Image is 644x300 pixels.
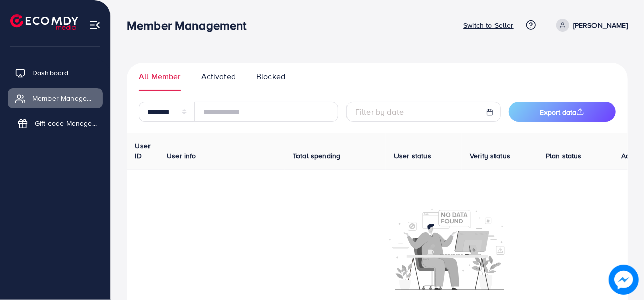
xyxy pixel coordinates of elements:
[8,63,103,83] a: Dashboard
[552,19,628,32] a: [PERSON_NAME]
[35,118,97,128] span: Gift code Management
[355,106,404,117] span: Filter by date
[389,207,505,290] img: No account
[10,14,78,30] img: logo
[463,19,514,31] p: Switch to Seller
[127,18,255,33] h3: Member Management
[540,107,584,117] span: Export data
[167,151,196,161] span: User info
[8,113,103,134] a: Gift code Management
[293,151,340,161] span: Total spending
[609,265,639,295] img: image
[32,93,95,103] span: Member Management
[394,151,431,161] span: User status
[8,88,103,108] a: Member Management
[546,151,582,161] span: Plan status
[470,151,510,161] span: Verify status
[509,102,616,122] button: Export data
[201,71,236,82] span: Activated
[256,71,285,82] span: Blocked
[32,68,68,78] span: Dashboard
[573,19,628,31] p: [PERSON_NAME]
[89,19,101,31] img: menu
[135,141,151,161] span: User ID
[139,71,181,82] span: All Member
